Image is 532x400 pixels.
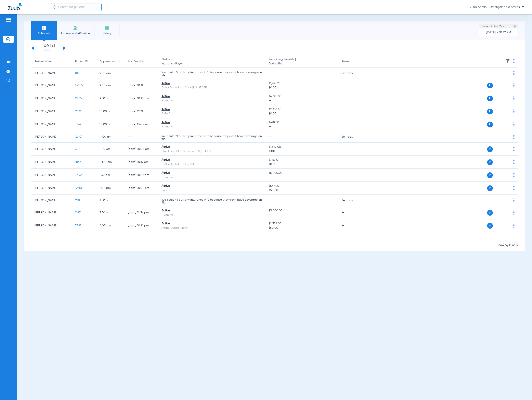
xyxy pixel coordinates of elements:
[513,160,515,164] img: group-dot-blue.svg
[487,96,493,101] span: P
[269,125,335,129] span: --
[513,186,515,190] img: group-dot-blue.svg
[513,71,515,75] img: group-dot-blue.svg
[75,72,80,75] span: 815
[338,143,366,156] td: --
[75,123,81,126] span: 7342
[269,158,335,162] span: $766.10
[31,143,72,156] td: [PERSON_NAME]
[158,56,265,67] th: Status |
[513,25,516,28] img: last sync help info
[125,156,158,169] td: [DATE] 10:19 PM
[125,182,158,195] td: [DATE] 10:02 PM
[5,17,12,22] img: hamburger-icon
[161,226,262,230] div: Aetna Dental Plans
[75,84,83,87] span: 13085
[269,112,335,116] span: $0.00
[161,162,262,166] div: Delta Dental of [US_STATE]
[53,5,56,9] img: Search Icon
[161,81,262,86] div: Active
[34,32,54,36] span: Schedule
[513,173,515,177] img: group-dot-blue.svg
[75,148,80,150] span: 306
[161,222,262,226] div: Active
[125,195,158,206] td: --
[513,59,515,63] img: group-dot-blue.svg
[161,158,262,162] div: Active
[161,175,262,179] div: Humana
[96,79,125,92] td: 9:00 AM
[161,149,262,153] div: Blue Cross Blue Shield of [US_STATE]
[269,171,335,175] span: $5,000.00
[506,59,510,63] img: filter.svg
[75,110,82,113] span: 12390
[31,79,72,92] td: [PERSON_NAME]
[269,135,272,138] span: --
[487,109,493,114] span: P
[125,206,158,219] td: [DATE] 12:56 PM
[338,156,366,169] td: --
[269,107,335,112] span: $2,388.40
[31,195,72,206] td: [PERSON_NAME]
[513,224,515,228] img: group-dot-blue.svg
[161,213,262,217] div: Humana
[161,135,262,140] p: We couldn’t pull any insurance info because they don’t have coverage on file.
[125,79,158,92] td: [DATE] 10:11 PM
[75,224,81,227] span: 7898
[96,105,125,118] td: 10:00 AM
[487,172,493,178] span: P
[60,32,91,36] span: Insurance Verification
[125,105,158,118] td: [DATE] 12:21 AM
[31,67,72,79] td: [PERSON_NAME]
[96,156,125,169] td: 12:00 PM
[125,169,158,182] td: [DATE] 10:57 AM
[161,112,262,116] div: CIGNA
[497,244,518,247] span: Showing 13 of 13
[487,159,493,165] span: P
[96,206,125,219] td: 3:30 PM
[96,219,125,232] td: 4:00 PM
[75,174,82,176] span: 11992
[470,5,524,9] span: Zuub Admin - Unforgettable Smiles
[125,118,158,131] td: [DATE] 9:44 AM
[161,184,262,188] div: Active
[338,219,366,232] td: --
[96,182,125,195] td: 2:00 PM
[487,185,493,191] span: P
[35,60,52,64] div: Patient Name
[128,60,144,64] div: Last Verified
[161,71,262,77] p: We couldn’t pull any insurance info because they don’t have coverage on file.
[338,169,366,182] td: --
[481,24,505,28] span: Last Appt. Sync Time:
[8,3,22,10] img: Zuub Logo
[125,92,158,105] td: [DATE] 10:10 PM
[161,188,262,192] div: Principal
[42,25,47,30] img: Schedule
[31,92,72,105] td: [PERSON_NAME]
[487,146,493,152] span: P
[161,198,262,204] p: We couldn’t pull any insurance info because they don’t have coverage on file.
[96,92,125,105] td: 9:30 AM
[100,60,117,64] div: Appointment
[75,60,93,64] div: Patient ID
[161,145,262,149] div: Active
[97,32,117,36] span: History
[31,105,72,118] td: [PERSON_NAME]
[338,56,366,67] th: Status
[73,25,78,30] img: Manual Insurance Verification
[269,162,335,166] span: $0.00
[513,135,515,139] img: group-dot-blue.svg
[128,60,155,64] div: Last Verified
[338,206,366,219] td: --
[125,219,158,232] td: [DATE] 10:14 PM
[269,149,335,153] span: $100.00
[338,105,366,118] td: --
[36,44,61,53] li: [DATE]
[338,118,366,131] td: --
[513,147,515,151] img: group-dot-blue.svg
[125,131,158,143] td: --
[269,120,335,125] span: $628.00
[31,219,72,232] td: [PERSON_NAME]
[161,86,262,90] div: Delta Dental Ins. Co. - [US_STATE]
[269,145,335,149] span: $1,867.00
